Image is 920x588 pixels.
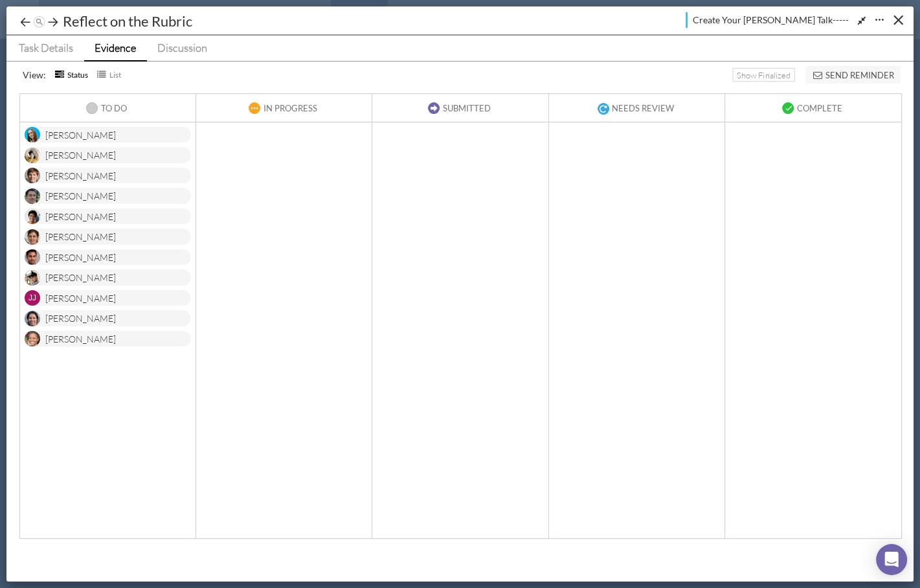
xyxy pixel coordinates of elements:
span: Show Finalized [737,69,790,81]
span: View : [23,68,46,82]
span: Discussion [157,41,207,54]
img: image [25,148,40,163]
img: image [25,127,40,142]
img: image [25,188,40,204]
button: Close [888,10,908,30]
img: image [25,229,40,245]
a: Discussion [147,36,218,60]
a: Task Details [6,36,84,60]
span: To Do [101,103,127,113]
button: Submitted [425,100,495,115]
img: image [25,209,40,224]
span: List [109,68,121,82]
button: To Do [84,100,131,115]
img: jump-nav [33,16,46,29]
a: Evidence [84,36,147,62]
span: Task Details [19,41,73,54]
div: [PERSON_NAME] [45,210,116,226]
div: Open Intercom Messenger [876,544,907,575]
div: [PERSON_NAME] [45,311,116,328]
div: [PERSON_NAME] [45,148,116,164]
div: [PERSON_NAME] [45,230,116,246]
img: image [25,249,40,265]
img: image [25,168,40,183]
button: Complete [780,100,847,115]
a: Create Your [PERSON_NAME] Talk----- [686,12,849,28]
button: Expand/Shrink [832,13,871,28]
div: [PERSON_NAME] [45,169,116,185]
div: [PERSON_NAME] [45,251,116,267]
img: image [25,311,40,326]
span: In Progress [264,103,317,113]
div: [PERSON_NAME] [45,128,116,144]
span: Needs Review [612,103,674,113]
span: Create Your [PERSON_NAME] Talk----- [693,13,849,27]
div: [PERSON_NAME] [45,332,116,348]
span: Status [67,68,88,82]
span: Complete [797,103,842,113]
img: image [25,270,40,286]
img: image [25,331,40,346]
div: [PERSON_NAME] [45,271,116,287]
button: Send Reminder [805,66,901,84]
span: Submitted [443,103,491,113]
div: Reflect on the Rubric [60,11,196,31]
button: In Progress [246,100,322,115]
div: [PERSON_NAME] [45,189,116,205]
button: Needs Review [595,100,679,115]
span: JJ [28,293,36,302]
div: [PERSON_NAME] [45,291,116,308]
span: Evidence [95,41,136,54]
